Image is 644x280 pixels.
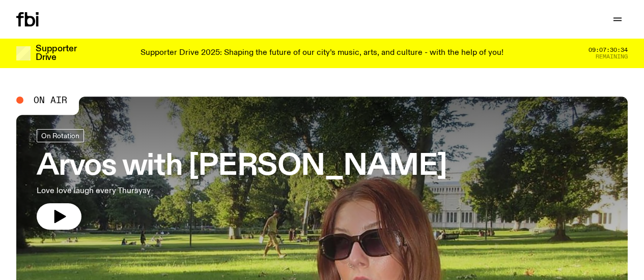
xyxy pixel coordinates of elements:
[37,185,297,197] p: Love love laugh every Thursyay
[37,152,447,181] h3: Arvos with [PERSON_NAME]
[596,54,628,59] span: Remaining
[36,45,76,62] h3: Supporter Drive
[589,47,628,53] span: 09:07:30:34
[37,129,84,142] a: On Rotation
[34,96,67,105] span: On Air
[141,49,503,58] p: Supporter Drive 2025: Shaping the future of our city’s music, arts, and culture - with the help o...
[37,129,447,230] a: Arvos with [PERSON_NAME]Love love laugh every Thursyay
[41,132,79,140] span: On Rotation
